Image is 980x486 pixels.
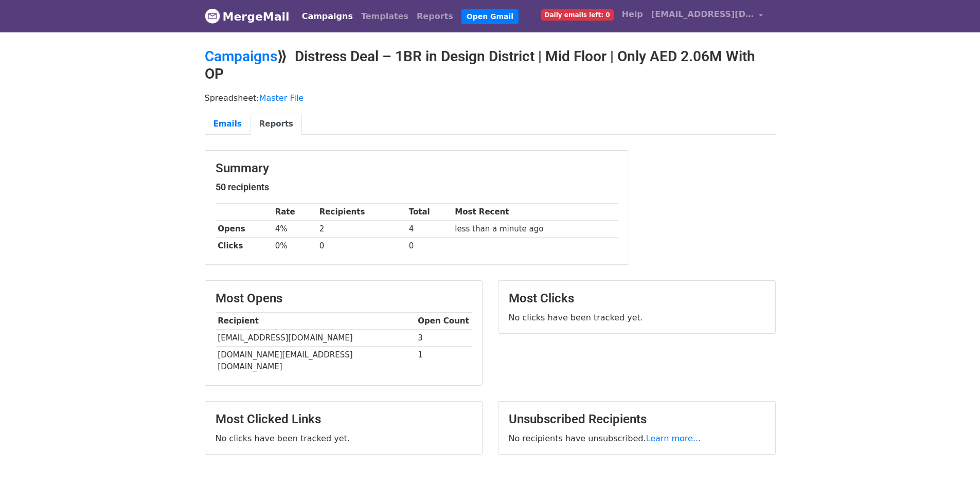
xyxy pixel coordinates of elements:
td: [EMAIL_ADDRESS][DOMAIN_NAME] [216,330,416,347]
th: Most Recent [452,204,618,221]
span: Daily emails left: 0 [541,9,614,21]
h5: 50 recipients [216,182,618,193]
h3: Most Opens [216,291,472,306]
td: 2 [317,221,406,238]
h3: Summary [216,161,618,176]
th: Clicks [216,238,273,255]
a: MergeMail [205,6,290,27]
a: Campaigns [298,6,357,27]
p: No clicks have been tracked yet. [216,433,472,444]
td: 3 [416,330,472,347]
th: Rate [273,204,317,221]
span: [EMAIL_ADDRESS][DOMAIN_NAME] [651,8,754,21]
td: 4% [273,221,317,238]
p: No recipients have unsubscribed. [509,433,765,444]
a: Reports [251,114,302,135]
th: Total [406,204,453,221]
a: Open Gmail [461,9,519,24]
td: 0 [317,238,406,255]
th: Opens [216,221,273,238]
a: Templates [357,6,413,27]
th: Open Count [416,313,472,330]
a: Help [618,4,647,25]
td: 0 [406,238,453,255]
a: Learn more... [646,434,701,443]
h3: Most Clicked Links [216,412,472,427]
td: 1 [416,347,472,375]
td: 0% [273,238,317,255]
a: Emails [205,114,251,135]
h3: Most Clicks [509,291,765,306]
h3: Unsubscribed Recipients [509,412,765,427]
a: Campaigns [205,48,277,65]
p: Spreadsheet: [205,93,776,103]
p: No clicks have been tracked yet. [509,312,765,323]
a: Daily emails left: 0 [537,4,618,25]
img: MergeMail logo [205,8,220,24]
h2: ⟫ Distress Deal – 1BR in Design District | Mid Floor | Only AED 2.06M With OP [205,48,776,82]
th: Recipient [216,313,416,330]
a: Master File [259,93,304,103]
a: Reports [413,6,457,27]
td: less than a minute ago [452,221,618,238]
th: Recipients [317,204,406,221]
a: [EMAIL_ADDRESS][DOMAIN_NAME] [647,4,768,28]
td: [DOMAIN_NAME][EMAIL_ADDRESS][DOMAIN_NAME] [216,347,416,375]
td: 4 [406,221,453,238]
